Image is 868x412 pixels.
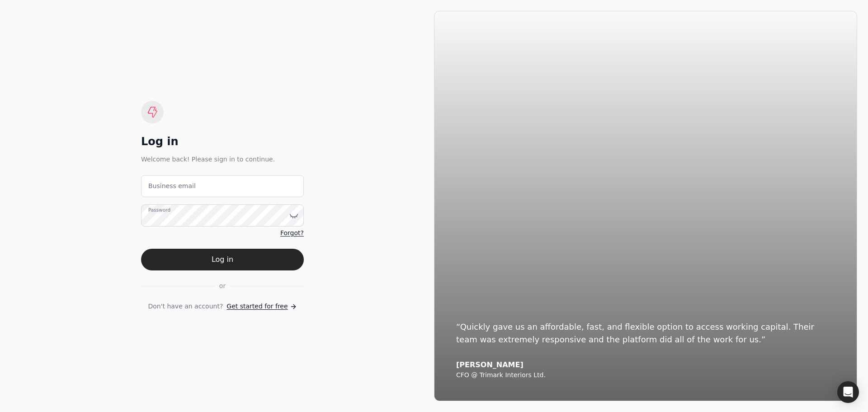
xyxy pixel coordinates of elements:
[141,154,304,164] div: Welcome back! Please sign in to continue.
[837,381,859,403] div: Open Intercom Messenger
[148,181,196,191] label: Business email
[280,228,304,238] a: Forgot?
[219,281,226,291] span: or
[456,321,835,346] div: “Quickly gave us an affordable, fast, and flexible option to access working capital. Their team w...
[141,134,304,149] div: Log in
[226,302,288,311] span: Get started for free
[456,371,835,379] div: CFO @ Trimark Interiors Ltd.
[456,360,835,369] div: [PERSON_NAME]
[148,207,170,214] label: Password
[148,302,223,311] span: Don't have an account?
[226,302,297,311] a: Get started for free
[141,249,304,270] button: Log in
